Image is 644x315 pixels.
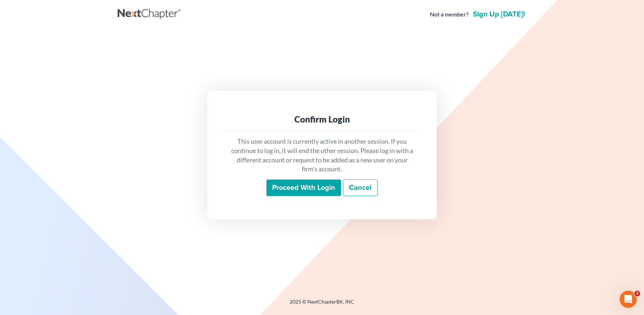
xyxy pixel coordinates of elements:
p: This user account is currently active in another session. If you continue to log in, it will end ... [230,137,414,174]
span: 3 [634,291,640,296]
a: Sign up [DATE]! [472,11,526,18]
div: 2025 © NextChapterBK, INC [118,298,526,311]
input: Proceed with login [266,180,341,196]
iframe: Intercom live chat [620,291,637,308]
div: Confirm Login [230,114,414,125]
a: Cancel [343,180,378,196]
strong: Not a member? [430,10,469,19]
